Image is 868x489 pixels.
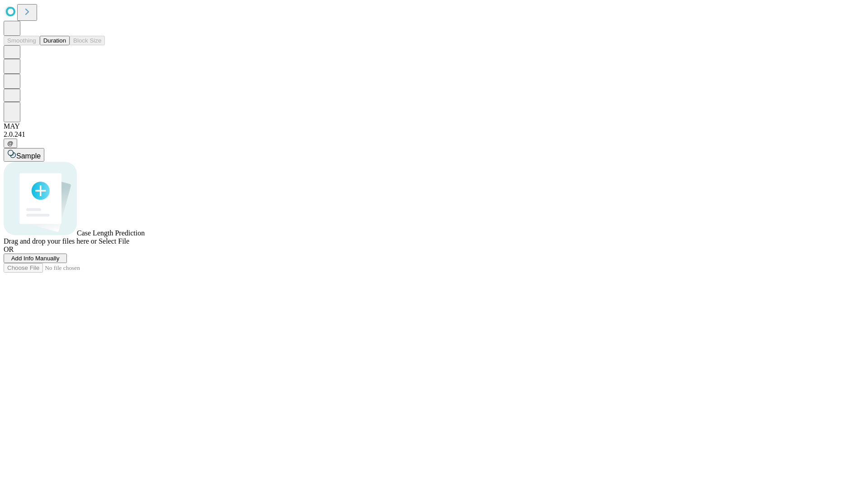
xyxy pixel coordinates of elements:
[99,237,129,245] span: Select File
[4,245,14,253] span: OR
[4,122,864,130] div: MAY
[4,130,864,139] div: 2.0.241
[4,254,67,263] button: Add Info Manually
[16,152,41,160] span: Sample
[4,36,40,45] button: Smoothing
[4,148,44,162] button: Sample
[7,140,14,147] span: @
[11,255,60,262] span: Add Info Manually
[40,36,70,45] button: Duration
[4,139,17,148] button: @
[70,36,105,45] button: Block Size
[77,229,145,237] span: Case Length Prediction
[4,237,97,245] span: Drag and drop your files here or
